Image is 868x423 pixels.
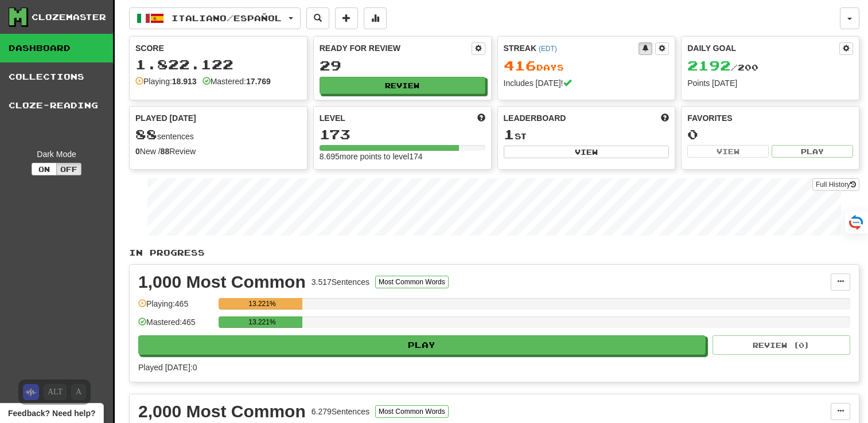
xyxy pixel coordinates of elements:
[222,316,302,328] div: 13.221%
[687,145,769,158] button: View
[504,127,670,142] div: st
[8,408,95,419] span: Open feedback widget
[539,45,557,53] a: (EDT)
[713,335,850,355] button: Review (0)
[138,335,706,355] button: Play
[246,77,271,86] strong: 17.769
[138,316,213,335] div: Mastered: 465
[135,42,301,54] div: Score
[203,76,271,87] div: Mastered:
[306,7,329,29] button: Search sentences
[135,112,196,124] span: Played [DATE]
[504,146,670,158] button: View
[772,145,853,158] button: Play
[32,163,57,175] button: On
[161,147,170,156] strong: 88
[172,13,282,23] span: Italiano / Español
[312,406,369,417] div: 6.279 Sentences
[32,11,106,23] div: Clozemaster
[504,42,639,54] div: Streak
[135,146,301,157] div: New / Review
[56,163,81,175] button: Off
[320,112,345,124] span: Level
[364,7,387,29] button: More stats
[129,247,859,258] p: In Progress
[375,405,449,418] button: Most Common Words
[138,273,306,291] div: 1,000 Most Common
[504,58,670,73] div: Day s
[138,363,197,372] span: Played [DATE]: 0
[504,126,515,142] span: 1
[9,148,104,160] div: Dark Mode
[687,127,853,142] div: 0
[504,77,670,89] div: Includes [DATE]!
[138,403,306,420] div: 2,000 Most Common
[320,151,485,162] div: 8.695 more points to level 174
[320,58,485,73] div: 29
[222,298,302,310] div: 13.221%
[135,57,301,72] div: 1.822.122
[504,112,566,124] span: Leaderboard
[661,112,669,124] span: This week in points, UTC
[172,77,197,86] strong: 18.913
[687,77,853,89] div: Points [DATE]
[687,112,853,124] div: Favorites
[687,62,758,72] span: / 200
[135,147,140,156] strong: 0
[320,77,485,94] button: Review
[138,298,213,317] div: Playing: 465
[320,127,485,142] div: 173
[375,276,449,288] button: Most Common Words
[135,127,301,142] div: sentences
[477,112,485,124] span: Score more points to level up
[312,276,369,288] div: 3.517 Sentences
[504,57,536,73] span: 416
[135,126,157,142] span: 88
[687,57,731,73] span: 2192
[335,7,358,29] button: Add sentence to collection
[687,42,839,55] div: Daily Goal
[135,76,197,87] div: Playing:
[320,42,472,54] div: Ready for Review
[129,7,301,29] button: Italiano/Español
[812,178,859,191] a: Full History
